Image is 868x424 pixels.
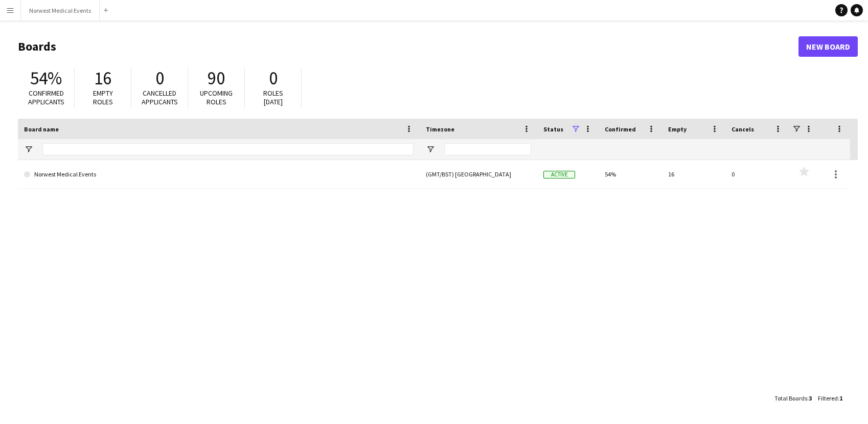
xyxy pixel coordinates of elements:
div: : [818,388,842,408]
a: Norwest Medical Events [24,160,414,189]
span: 1 [839,394,842,402]
span: Cancelled applicants [142,88,178,106]
span: Total Boards [774,394,807,402]
span: 54% [30,67,62,90]
button: Norwest Medical Events [21,1,100,20]
div: 0 [725,160,789,188]
input: Timezone Filter Input [444,143,531,155]
span: 0 [269,67,278,90]
span: Board name [24,125,59,133]
button: Open Filter Menu [426,145,435,154]
span: Filtered [818,394,838,402]
div: 54% [599,160,662,188]
span: Empty [668,125,687,133]
input: Board name Filter Input [42,143,414,155]
h1: Boards [18,39,798,54]
a: New Board [798,36,858,57]
span: Cancels [732,125,754,133]
div: 16 [662,160,725,188]
div: (GMT/BST) [GEOGRAPHIC_DATA] [420,160,537,188]
span: Upcoming roles [200,88,233,106]
span: Roles [DATE] [263,88,283,106]
span: Empty roles [93,88,113,106]
span: 16 [94,67,111,90]
span: Confirmed applicants [28,88,64,106]
span: 90 [208,67,225,90]
span: Timezone [426,125,454,133]
button: Open Filter Menu [24,145,33,154]
div: : [774,388,812,408]
span: Status [543,125,563,133]
span: Confirmed [605,125,636,133]
span: 3 [809,394,812,402]
span: 0 [155,67,164,90]
span: Active [543,171,575,178]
